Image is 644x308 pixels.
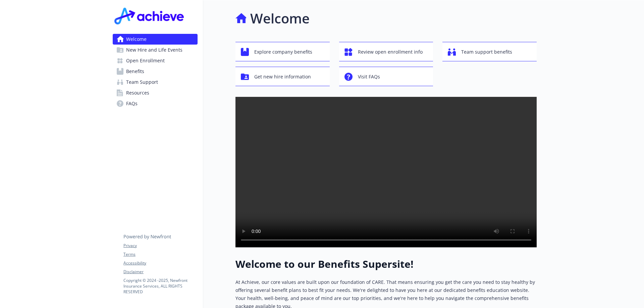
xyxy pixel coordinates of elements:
p: Copyright © 2024 - 2025 , Newfront Insurance Services, ALL RIGHTS RESERVED [123,278,197,295]
span: Team Support [126,77,158,87]
button: Get new hire information [235,67,330,86]
h1: Welcome [250,8,310,28]
a: Welcome [113,34,198,45]
a: Disclaimer [123,269,197,275]
span: Open Enrollment [126,55,165,66]
span: Benefits [126,66,144,77]
span: Visit FAQs [358,70,380,83]
h1: Welcome to our Benefits Supersite! [235,258,537,270]
a: Accessibility [123,260,197,266]
a: Terms [123,251,197,257]
span: Resources [126,87,149,98]
span: Explore company benefits [254,46,312,58]
a: Open Enrollment [113,55,198,66]
button: Review open enrollment info [339,42,433,61]
span: FAQs [126,98,138,109]
button: Explore company benefits [235,42,330,61]
a: FAQs [113,98,198,109]
span: Review open enrollment info [358,46,423,58]
a: Privacy [123,243,197,249]
a: Resources [113,87,198,98]
a: New Hire and Life Events [113,45,198,55]
a: Benefits [113,66,198,77]
button: Visit FAQs [339,67,433,86]
button: Team support benefits [442,42,537,61]
span: Team support benefits [461,46,512,58]
span: Welcome [126,34,147,45]
a: Team Support [113,77,198,87]
span: Get new hire information [254,70,311,83]
span: New Hire and Life Events [126,45,182,55]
